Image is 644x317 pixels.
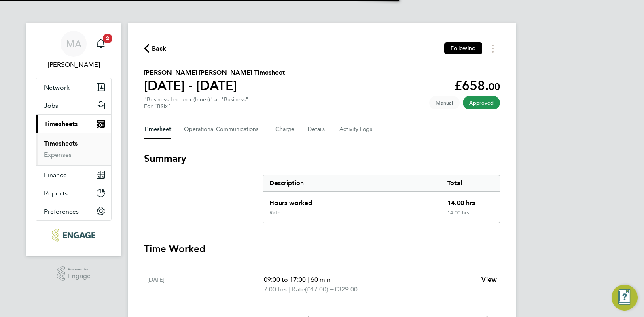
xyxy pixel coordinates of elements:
span: Reports [44,189,68,197]
app-decimal: £658. [454,78,500,93]
span: 00 [489,81,500,92]
span: 09:00 to 17:00 [264,276,306,283]
button: Jobs [36,96,111,114]
a: View [481,275,497,285]
span: Jobs [44,102,58,109]
h2: [PERSON_NAME] [PERSON_NAME] Timesheet [144,68,285,77]
span: (£47.00) = [305,285,334,293]
button: Preferences [36,202,111,220]
button: Details [308,120,326,139]
span: Preferences [44,208,79,215]
a: MA[PERSON_NAME] [36,31,112,70]
span: This timesheet has been approved. [463,96,500,109]
div: Hours worked [263,192,441,210]
button: Reports [36,184,111,202]
h3: Time Worked [144,242,500,255]
a: Expenses [44,151,72,158]
button: Network [36,78,111,96]
button: Engage Resource Center [612,285,638,311]
h3: Summary [144,152,500,165]
button: Following [444,42,482,54]
span: 7.00 hrs [264,285,287,293]
span: View [481,276,497,283]
button: Charge [275,120,295,139]
span: 2 [103,34,112,43]
span: | [288,285,290,293]
button: Activity Logs [339,120,373,139]
span: Back [152,44,167,54]
img: ncclondon-logo-retina.png [52,229,95,242]
h1: [DATE] - [DATE] [144,77,285,94]
span: Engage [68,273,91,280]
button: Finance [36,166,111,184]
nav: Main navigation [26,23,121,256]
a: 2 [93,31,109,57]
button: Timesheets Menu [485,42,500,55]
button: Timesheet [144,120,171,139]
span: 60 min [311,276,330,283]
a: Go to home page [36,229,112,242]
a: Timesheets [44,139,78,147]
span: Timesheets [44,120,78,128]
div: Summary [263,175,500,223]
div: For "BSix" [144,103,248,110]
span: Mahnaz Asgari Joorshari [36,60,112,70]
div: "Business Lecturer (Inner)" at "Business" [144,96,248,110]
div: Description [263,175,441,191]
span: Following [451,45,476,52]
button: Timesheets [36,115,111,133]
span: MA [66,39,82,49]
div: [DATE] [147,275,264,294]
div: Rate [269,210,280,216]
button: Operational Communications [184,120,263,139]
span: This timesheet was manually created. [429,96,460,109]
button: Back [144,43,167,54]
div: Total [441,175,500,191]
span: Finance [44,171,67,179]
span: Network [44,84,70,91]
div: 14.00 hrs [441,210,500,223]
span: Rate [292,285,305,294]
div: Timesheets [36,133,111,165]
span: Powered by [68,266,91,273]
span: | [307,276,309,283]
a: Powered byEngage [57,266,91,281]
div: 14.00 hrs [441,192,500,210]
span: £329.00 [334,285,358,293]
